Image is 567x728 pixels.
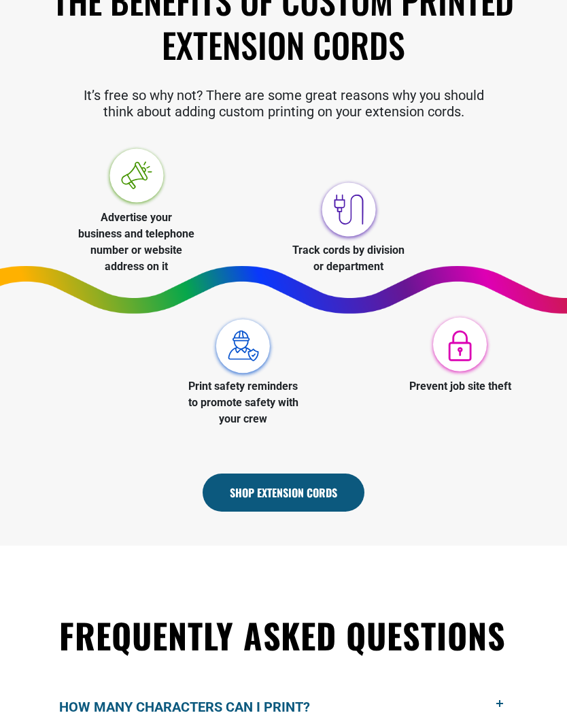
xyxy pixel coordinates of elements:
p: It’s free so why not? There are some great reasons why you should think about adding custom print... [49,87,518,120]
img: Track [316,178,381,242]
p: Advertise your business and telephone number or website address on it [78,210,195,275]
span: How many characters can I print? [59,697,330,717]
a: Shop Extension Cords [203,474,364,512]
p: Track cords by division or department [290,242,408,275]
h2: Frequently Asked Questions [59,613,508,657]
p: Prevent job site theft [402,378,519,395]
p: Print safety reminders to promote safety with your crew [184,378,302,427]
img: Prevent [428,314,492,378]
img: Advertise [104,145,169,210]
img: Print [211,314,275,378]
